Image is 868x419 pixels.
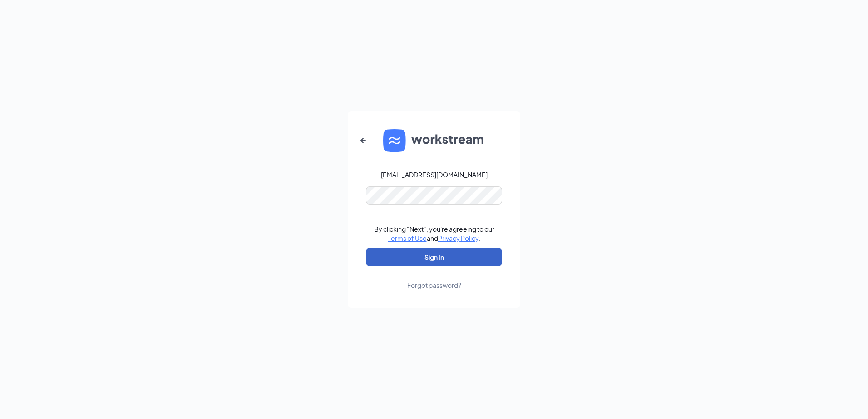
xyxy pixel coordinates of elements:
[383,129,485,152] img: WS logo and Workstream text
[366,248,502,266] button: Sign In
[407,281,461,290] div: Forgot password?
[358,135,369,146] svg: ArrowLeftNew
[407,266,461,290] a: Forgot password?
[352,130,374,151] button: ArrowLeftNew
[374,224,494,243] div: By clicking "Next", you're agreeing to our and .
[381,170,488,179] div: [EMAIL_ADDRESS][DOMAIN_NAME]
[438,234,478,242] a: Privacy Policy
[388,234,427,242] a: Terms of Use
